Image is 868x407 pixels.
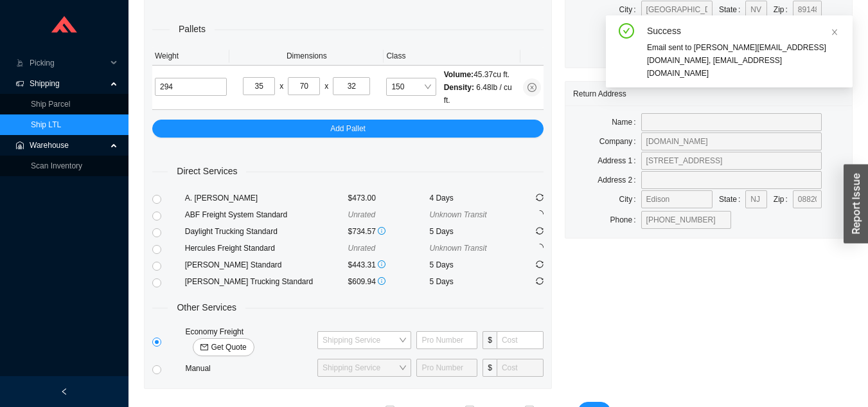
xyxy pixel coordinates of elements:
[30,53,107,73] span: Picking
[774,190,793,208] label: Zip
[348,192,430,204] div: $473.00
[612,113,641,131] label: Name
[536,194,544,201] span: sync
[483,331,497,349] span: $
[378,260,385,268] span: info-circle
[444,83,474,92] span: Density:
[598,152,641,170] label: Address 1
[185,225,348,238] div: Daylight Trucking Standard
[243,77,275,95] input: L
[348,210,376,219] span: Unrated
[200,343,208,352] span: mail
[348,275,430,288] div: $609.94
[444,70,474,79] span: Volume:
[193,338,254,356] button: mailGet Quote
[523,78,541,96] button: close-circle
[483,359,497,377] span: $
[416,359,477,377] input: Pro Number
[497,359,544,377] input: Cost
[619,190,641,208] label: City
[168,300,245,315] span: Other Services
[229,47,384,66] th: Dimensions
[610,211,641,229] label: Phone
[185,275,348,288] div: [PERSON_NAME] Trucking Standard
[536,277,544,285] span: sync
[429,225,511,238] div: 5 Days
[647,41,842,80] div: Email sent to [PERSON_NAME][EMAIL_ADDRESS][DOMAIN_NAME], [EMAIL_ADDRESS][DOMAIN_NAME]
[152,47,229,66] th: Weight
[31,100,70,109] a: Ship Parcel
[719,1,745,19] label: State
[182,362,315,375] div: Manual
[30,73,107,94] span: Shipping
[535,210,544,219] span: loading
[30,135,107,156] span: Warehouse
[598,171,641,189] label: Address 2
[152,120,544,138] button: Add Pallet
[774,1,793,19] label: Zip
[31,120,61,129] a: Ship LTL
[279,80,283,93] div: x
[719,190,745,208] label: State
[185,192,348,204] div: A. [PERSON_NAME]
[378,277,385,285] span: info-circle
[831,28,838,36] span: close
[185,208,348,221] div: ABF Freight System Standard
[573,82,844,105] div: Return Address
[348,225,430,238] div: $734.57
[536,227,544,235] span: sync
[536,260,544,268] span: sync
[211,341,246,354] span: Get Quote
[429,258,511,271] div: 5 Days
[288,77,320,95] input: W
[324,80,328,93] div: x
[333,77,370,95] input: H
[429,210,486,219] span: Unknown Transit
[497,331,544,349] input: Cost
[330,122,366,135] span: Add Pallet
[378,227,385,235] span: info-circle
[444,68,518,81] div: 45.37 cu ft.
[348,258,430,271] div: $443.31
[429,192,511,204] div: 4 Days
[60,388,68,395] span: left
[31,161,82,170] a: Scan Inventory
[170,22,215,37] span: Pallets
[599,132,641,150] label: Company
[429,275,511,288] div: 5 Days
[429,244,486,253] span: Unknown Transit
[185,258,348,271] div: [PERSON_NAME] Standard
[391,78,430,95] span: 150
[619,23,634,41] span: check-circle
[182,325,315,356] div: Economy Freight
[348,244,376,253] span: Unrated
[384,47,520,66] th: Class
[168,164,246,179] span: Direct Services
[535,243,544,252] span: loading
[444,81,518,107] div: 6.48 lb / cu ft.
[647,23,842,39] div: Success
[619,1,641,19] label: City
[416,331,477,349] input: Pro Number
[185,242,348,255] div: Hercules Freight Standard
